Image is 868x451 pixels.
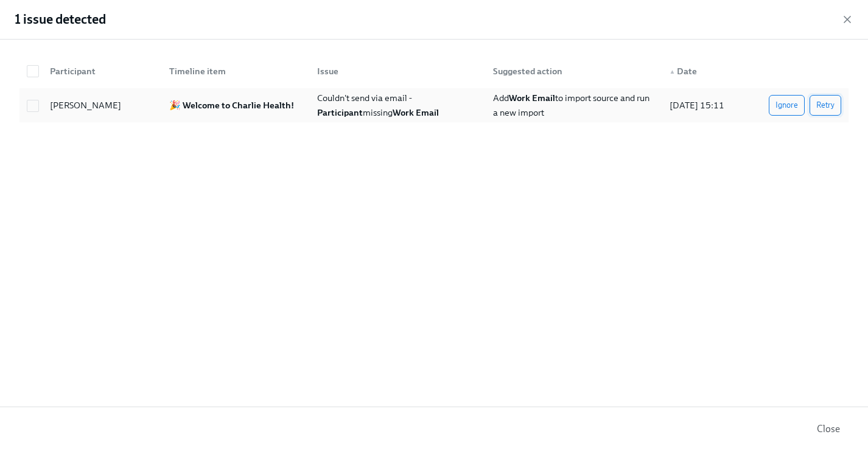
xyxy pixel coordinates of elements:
button: Close [808,417,849,441]
div: Date [665,64,749,79]
div: Issue [307,59,483,83]
strong: Participant [317,107,363,118]
div: [PERSON_NAME]🎉 Welcome to Charlie Health!Couldn't send via email -ParticipantmissingWork EmailAdd... [19,88,849,122]
button: Retry [810,95,841,116]
span: Close [817,423,840,435]
div: [DATE] 15:11 [665,98,749,113]
strong: 🎉 Welcome to Charlie Health! [169,100,294,111]
div: [PERSON_NAME] [45,98,159,113]
span: Ignore [775,99,798,111]
div: Participant [40,59,159,83]
strong: Work Email [509,93,555,103]
button: Ignore [769,95,805,116]
div: Participant [45,64,159,79]
div: ▲Date [660,59,749,83]
h2: 1 issue detected [15,10,106,29]
div: Timeline item [159,59,307,83]
strong: Work Email [393,107,439,118]
div: Suggested action [488,64,659,79]
div: Timeline item [164,64,307,79]
div: Issue [312,64,483,79]
div: Suggested action [483,59,659,83]
span: Retry [816,99,835,111]
span: ▲ [670,69,676,75]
